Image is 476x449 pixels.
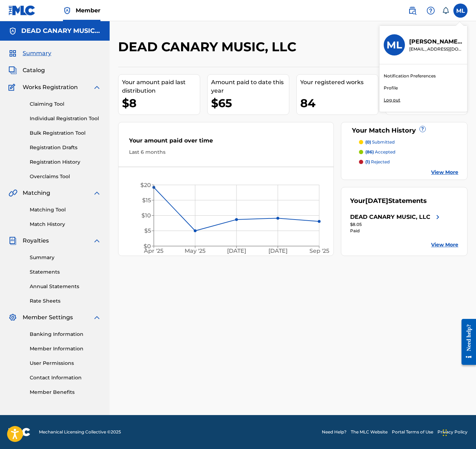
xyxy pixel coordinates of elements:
[227,248,246,255] tspan: [DATE]
[30,100,101,108] a: Claiming Tool
[453,4,468,18] div: User Menu
[408,6,417,15] img: search
[350,126,458,135] div: Your Match History
[30,144,101,151] a: Registration Drafts
[350,196,427,206] div: Your Statements
[387,39,402,51] h3: ML
[23,66,45,75] span: Catalog
[23,83,78,92] span: Works Registration
[21,27,101,35] h5: DEAD CANARY MUSIC, LLC
[434,213,442,221] img: right chevron icon
[142,197,151,204] tspan: $15
[30,254,101,261] a: Summary
[409,46,463,52] p: meg@deadcanarymusic.com
[122,95,200,111] div: $8
[23,189,50,197] span: Matching
[441,415,476,449] iframe: Chat Widget
[30,389,101,396] a: Member Benefits
[365,197,388,205] span: [DATE]
[144,248,164,255] tspan: Apr '25
[30,374,101,381] a: Contact Information
[63,6,71,15] img: Top Rightsholder
[8,66,17,75] img: Catalog
[211,78,289,95] div: Amount paid to date this year
[76,6,100,14] span: Member
[350,213,430,221] div: DEAD CANARY MUSIC, LLC
[140,182,151,188] tspan: $20
[8,313,17,322] img: Member Settings
[365,159,370,164] span: (1)
[392,429,433,435] a: Portal Terms of Use
[144,243,151,250] tspan: $0
[23,313,73,322] span: Member Settings
[8,49,17,58] img: Summary
[359,159,458,165] a: (1) rejected
[30,129,101,137] a: Bulk Registration Tool
[30,297,101,305] a: Rate Sheets
[8,27,17,35] img: Accounts
[351,429,388,435] a: The MLC Website
[144,228,151,234] tspan: $5
[405,4,419,18] a: Public Search
[39,429,121,435] span: Mechanical Licensing Collective © 2025
[322,429,347,435] a: Need Help?
[30,206,101,214] a: Matching Tool
[384,73,436,79] a: Notification Preferences
[30,115,101,122] a: Individual Registration Tool
[350,213,442,234] a: DEAD CANARY MUSIC, LLCright chevron icon$8.05Paid
[384,85,398,91] a: Profile
[442,7,449,14] div: Notifications
[365,139,395,145] p: submitted
[93,189,101,197] img: expand
[122,78,200,95] div: Your amount paid last distribution
[420,126,425,132] span: ?
[443,422,447,443] div: Drag
[118,39,300,55] h2: DEAD CANARY MUSIC, LLC
[8,189,17,197] img: Matching
[93,237,101,245] img: expand
[365,149,395,155] p: accepted
[424,4,438,18] div: Help
[350,221,442,228] div: $8.05
[8,83,18,92] img: Works Registration
[23,237,49,245] span: Royalties
[359,149,458,155] a: (86) accepted
[93,83,101,92] img: expand
[93,313,101,322] img: expand
[431,241,458,249] a: View More
[431,169,458,176] a: View More
[309,248,329,255] tspan: Sep '25
[359,139,458,145] a: (0) submitted
[129,136,323,148] div: Your amount paid over time
[30,331,101,338] a: Banking Information
[141,212,151,219] tspan: $10
[30,158,101,166] a: Registration History
[426,6,435,15] img: help
[211,95,289,111] div: $65
[268,248,288,255] tspan: [DATE]
[185,248,206,255] tspan: May '25
[384,97,400,103] p: Log out
[300,95,378,111] div: 84
[30,268,101,276] a: Statements
[8,66,45,75] a: CatalogCatalog
[30,360,101,367] a: User Permissions
[365,149,374,154] span: (86)
[23,49,51,58] span: Summary
[409,37,463,46] p: Meg Larsen
[30,283,101,290] a: Annual Statements
[8,237,17,245] img: Royalties
[8,5,36,16] img: MLC Logo
[8,49,51,58] a: SummarySummary
[365,139,371,145] span: (0)
[456,7,465,15] span: ML
[129,148,323,156] div: Last 6 months
[30,345,101,352] a: Member Information
[8,428,30,436] img: logo
[350,228,442,234] div: Paid
[365,159,390,165] p: rejected
[30,173,101,180] a: Overclaims Tool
